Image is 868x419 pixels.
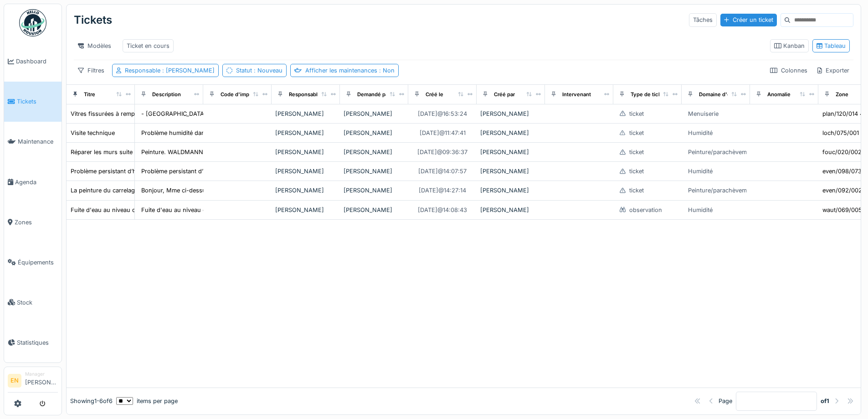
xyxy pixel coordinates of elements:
div: [DATE] @ 09:36:37 [417,148,467,156]
div: [PERSON_NAME] [480,206,541,214]
span: Dashboard [16,57,58,66]
span: Tickets [17,97,58,106]
div: Problème persistant d’humidité dans la salle de bain [71,167,215,176]
div: Manager [25,371,58,378]
div: Description [152,91,181,98]
div: Créé le [426,91,443,98]
div: [PERSON_NAME] [275,129,336,137]
a: Agenda [4,162,62,202]
div: [PERSON_NAME] [344,148,405,156]
div: [PERSON_NAME] [480,129,541,137]
div: Peinture/parachèvement [688,186,755,195]
div: [DATE] @ 16:53:24 [418,109,467,118]
li: EN [8,374,21,388]
div: Créer un ticket [720,14,777,26]
div: [DATE] @ 11:47:41 [420,129,466,137]
div: - [GEOGRAPHIC_DATA] 120 (plan/120/014/ 4ème étage... [141,109,299,118]
a: Stock [4,282,62,322]
div: Menuiserie [688,109,719,118]
div: Tâches [689,13,717,26]
a: Zones [4,202,62,242]
span: Zones [15,218,58,227]
div: [PERSON_NAME] [275,186,336,195]
div: Code d'imputation [221,91,267,98]
div: Kanban [774,41,805,50]
div: ticket [629,148,644,156]
div: Fuite d'eau au niveau du plafond. Visite techni... [141,206,276,214]
div: Afficher les maintenances [305,66,395,75]
div: Humidité [688,167,713,176]
div: [PERSON_NAME] [344,206,405,214]
div: ticket [629,109,644,118]
div: Problème persistant d’humidité dans la salle de... [141,167,277,176]
div: Peinture. WALDMANN 04766/11182; 0477332191 [141,148,276,156]
div: [PERSON_NAME] [480,186,541,195]
div: Humidité [688,129,713,137]
div: [PERSON_NAME] [275,148,336,156]
img: Badge_color-CXgf-gQk.svg [19,9,46,36]
div: [PERSON_NAME] [275,167,336,176]
div: [PERSON_NAME] [344,167,405,176]
div: ticket [629,167,644,176]
div: [PERSON_NAME] [480,148,541,156]
div: La peinture du carrelage de la salle de bain se décape (Voir le mail de Maryse ci-dessous) [71,186,320,195]
div: Peinture/parachèvement [688,148,755,156]
div: [PERSON_NAME] [480,109,541,118]
div: Vitres fissurées à remplacer dans le séjour. [71,109,190,118]
a: Dashboard [4,41,62,82]
div: ticket [629,129,644,137]
div: [PERSON_NAME] [275,109,336,118]
div: [PERSON_NAME] [344,109,405,118]
div: Exporter [813,64,853,77]
a: Statistiques [4,322,62,362]
div: [PERSON_NAME] [275,206,336,214]
div: Réparer les murs suite à une infiltration [71,148,180,156]
a: Équipements [4,242,62,282]
div: Statut [236,66,282,75]
div: Responsable [289,91,321,98]
div: [PERSON_NAME] [344,129,405,137]
div: [PERSON_NAME] [480,167,541,176]
span: Stock [17,298,58,307]
div: Colonnes [766,64,812,77]
span: Statistiques [17,338,58,347]
div: [DATE] @ 14:08:43 [418,206,467,214]
div: Filtres [74,64,108,77]
span: Équipements [18,258,58,267]
div: [DATE] @ 14:27:14 [419,186,466,195]
div: Demandé par [357,91,390,98]
div: Zone [836,91,848,98]
span: Maintenance [18,137,58,146]
a: EN Manager[PERSON_NAME] [8,371,58,393]
div: Problème humidité dans la salle de bain, au sal... [141,129,277,137]
div: Type de ticket [631,91,666,98]
div: [PERSON_NAME] [344,186,405,195]
div: Bonjour, Mme ci-dessus nous relance pour son ... [141,186,282,195]
div: observation [629,206,662,214]
div: Humidité [688,206,713,214]
div: Showing 1 - 6 of 6 [70,397,113,405]
div: Fuite d'eau au niveau du plafond. [71,206,164,214]
div: Tableau [817,41,846,50]
div: Modèles [74,39,115,52]
div: Page [719,397,732,405]
div: [DATE] @ 14:07:57 [418,167,467,176]
span: : [PERSON_NAME] [160,67,215,74]
div: Domaine d'expertise [699,91,750,98]
a: Tickets [4,82,62,122]
div: items per page [116,397,178,405]
div: Ticket en cours [127,41,169,50]
strong: of 1 [821,397,829,405]
li: [PERSON_NAME] [25,371,58,390]
div: Responsable [125,66,215,75]
div: Visite technique [71,129,115,137]
span: : Non [377,67,395,74]
div: Anomalie [767,91,791,98]
div: Titre [84,91,95,98]
div: Créé par [494,91,515,98]
div: Tickets [74,8,112,32]
div: Intervenant [562,91,591,98]
div: ticket [629,186,644,195]
a: Maintenance [4,122,62,162]
span: Agenda [15,178,58,186]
